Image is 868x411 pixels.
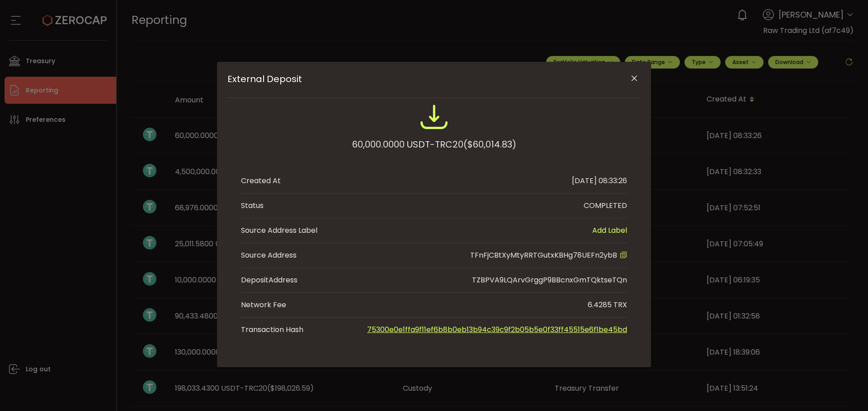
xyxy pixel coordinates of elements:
div: COMPLETED [584,200,627,211]
div: Status [241,200,264,211]
div: [DATE] 08:33:26 [572,175,627,186]
span: Deposit [241,275,269,285]
div: 60,000.0000 USDT-TRC20 [352,136,516,152]
span: ($60,014.83) [463,136,516,152]
div: Created At [241,175,281,186]
div: 6.4285 TRX [588,300,627,310]
div: Source Address [241,250,297,261]
div: External Deposit [217,62,651,367]
div: Address [241,275,297,286]
iframe: Chat Widget [823,368,868,411]
span: Source Address Label [241,225,317,236]
span: Add Label [592,225,627,236]
a: 75300e0e1ffa9f11ef6b8b0eb13b94c39c9f2b05b5e0f33ff45515e6f1be45bd [367,324,627,335]
div: Network Fee [241,300,286,310]
span: External Deposit [227,74,599,84]
button: Close [626,71,642,87]
div: TZBPVA9LQArvGrggP9BBcnxGmTQktseTQn [472,275,627,286]
span: TFnFjCBtXyMtyRRTGutxKBHg78UEFn2ybB [470,250,617,260]
span: Transaction Hash [241,324,331,335]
